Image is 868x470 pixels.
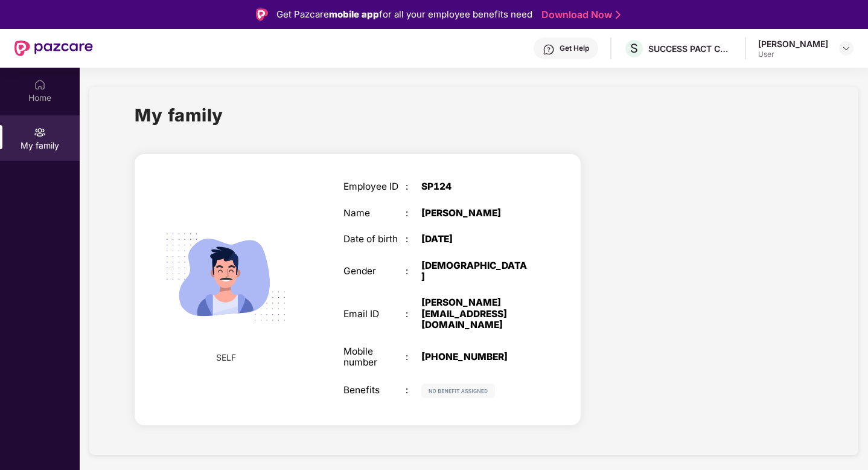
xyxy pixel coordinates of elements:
[560,43,589,53] div: Get Help
[648,43,733,54] div: SUCCESS PACT CONSULTING PRIVATE LIMITED
[406,208,421,219] div: :
[421,181,530,192] div: SP124
[541,8,617,21] a: Download Now
[406,309,421,320] div: :
[841,43,851,53] img: svg+xml;base64,PHN2ZyBpZD0iRHJvcGRvd24tMzJ4MzIiIHhtbG5zPSJodHRwOi8vd3d3LnczLm9yZy8yMDAwL3N2ZyIgd2...
[276,7,532,22] div: Get Pazcare for all your employee benefits need
[343,309,406,320] div: Email ID
[343,181,406,192] div: Employee ID
[406,266,421,277] div: :
[616,8,621,21] img: Stroke
[421,384,495,398] img: svg+xml;base64,PHN2ZyB4bWxucz0iaHR0cDovL3d3dy53My5vcmcvMjAwMC9zdmciIHdpZHRoPSIxMjIiIGhlaWdodD0iMj...
[406,352,421,362] div: :
[343,266,406,277] div: Gender
[152,203,300,352] img: svg+xml;base64,PHN2ZyB4bWxucz0iaHR0cDovL3d3dy53My5vcmcvMjAwMC9zdmciIHdpZHRoPSIyMjQiIGhlaWdodD0iMT...
[216,351,236,364] span: SELF
[343,385,406,396] div: Benefits
[34,126,46,138] img: svg+xml;base64,PHN2ZyB3aWR0aD0iMjAiIGhlaWdodD0iMjAiIHZpZXdCb3g9IjAgMCAyMCAyMCIgZmlsbD0ibm9uZSIgeG...
[421,260,530,283] div: [DEMOGRAPHIC_DATA]
[329,8,379,20] strong: mobile app
[256,8,268,21] img: Logo
[758,50,828,59] div: User
[543,43,555,56] img: svg+xml;base64,PHN2ZyBpZD0iSGVscC0zMngzMiIgeG1sbnM9Imh0dHA6Ly93d3cudzMub3JnLzIwMDAvc3ZnIiB3aWR0aD...
[343,346,406,369] div: Mobile number
[421,208,530,219] div: [PERSON_NAME]
[343,234,406,245] div: Date of birth
[34,79,46,91] img: svg+xml;base64,PHN2ZyBpZD0iSG9tZSIgeG1sbnM9Imh0dHA6Ly93d3cudzMub3JnLzIwMDAvc3ZnIiB3aWR0aD0iMjAiIG...
[343,208,406,219] div: Name
[630,41,638,56] span: S
[758,38,828,50] div: [PERSON_NAME]
[14,40,93,56] img: New Pazcare Logo
[406,234,421,245] div: :
[406,385,421,396] div: :
[406,181,421,192] div: :
[421,234,530,245] div: [DATE]
[421,297,530,330] div: [PERSON_NAME][EMAIL_ADDRESS][DOMAIN_NAME]
[135,101,223,129] h1: My family
[421,352,530,362] div: [PHONE_NUMBER]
